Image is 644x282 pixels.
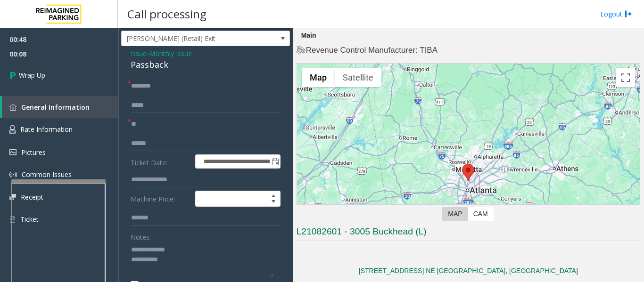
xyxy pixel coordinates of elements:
[9,194,16,200] img: 'icon'
[270,155,280,168] span: Toggle popup
[122,31,256,46] span: [PERSON_NAME] (Retail) Exit
[131,48,147,58] span: Issue
[9,125,16,134] img: 'icon'
[335,68,381,87] button: Show satellite imagery
[19,70,45,80] span: Wrap Up
[625,9,632,19] img: logout
[123,2,211,25] h3: Call processing
[147,49,192,58] span: -
[600,9,632,19] a: Logout
[267,191,280,199] span: Increase value
[2,96,118,118] a: General Information
[297,45,640,56] h4: Revenue Control Manufacturer: TIBA
[267,199,280,206] span: Decrease value
[297,226,640,241] h3: L21082601 - 3005 Buckhead (L)
[468,207,494,221] label: CAM
[21,103,90,112] span: General Information
[131,58,281,71] div: Passback
[9,171,17,178] img: 'icon'
[128,154,193,169] label: Ticket Date:
[299,28,319,43] div: Main
[128,191,193,207] label: Machine Price:
[616,68,635,87] button: Toggle fullscreen view
[302,68,335,87] button: Show street map
[9,149,17,155] img: 'icon'
[442,207,468,221] label: Map
[21,148,46,157] span: Pictures
[131,229,151,242] label: Notes:
[22,170,72,179] span: Common Issues
[9,104,17,111] img: 'icon'
[359,267,578,274] a: [STREET_ADDRESS] NE [GEOGRAPHIC_DATA], [GEOGRAPHIC_DATA]
[149,48,192,58] span: Monthly Issue
[20,125,73,134] span: Rate Information
[462,164,474,181] div: 3005 Peachtree Road Northeast, Atlanta, GA
[9,215,16,224] img: 'icon'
